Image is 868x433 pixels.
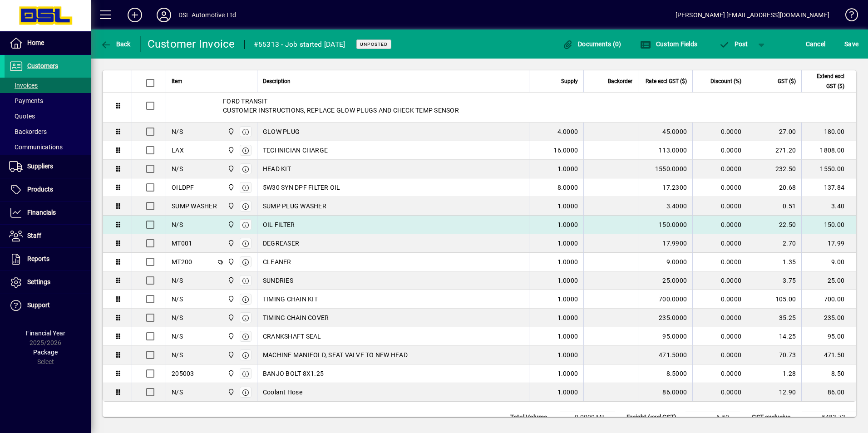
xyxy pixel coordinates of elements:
span: Staff [27,232,41,239]
span: Custom Fields [640,40,697,48]
div: 95.0000 [644,332,687,341]
div: 1550.0000 [644,164,687,173]
a: Invoices [5,78,91,93]
td: 271.20 [747,141,801,160]
button: Save [842,36,861,52]
span: GST ($) [778,76,796,86]
a: Reports [5,248,91,271]
span: 1.0000 [557,388,578,397]
div: LAX [172,146,184,155]
span: SUMP PLUG WASHER [263,202,326,211]
td: 0.0000 [692,271,747,290]
td: 232.50 [747,160,801,178]
div: MT001 [172,239,192,248]
span: 1.0000 [557,257,578,266]
span: Products [27,186,53,193]
span: Central [225,350,236,360]
div: N/S [172,332,183,341]
td: 17.99 [801,234,856,253]
span: Package [33,349,58,356]
span: 1.0000 [557,313,578,322]
span: Central [225,127,236,137]
span: Central [225,182,236,192]
td: 8.50 [801,364,856,383]
div: DSL Automotive Ltd [178,8,236,22]
td: 27.00 [747,123,801,141]
span: Documents (0) [562,40,621,48]
span: Central [225,164,236,174]
span: TIMING CHAIN KIT [263,295,318,304]
button: Documents (0) [560,36,624,52]
td: 0.0000 [692,141,747,160]
div: N/S [172,127,183,136]
span: Cancel [806,37,826,51]
span: Central [225,220,236,230]
td: 0.0000 [692,309,747,327]
td: 86.00 [801,383,856,401]
app-page-header-button: Back [91,36,141,52]
td: 20.68 [747,178,801,197]
button: Add [120,7,149,23]
div: 17.2300 [644,183,687,192]
span: Central [225,201,236,211]
span: P [735,40,739,48]
span: HEAD KIT [263,164,291,173]
a: Suppliers [5,155,91,178]
td: 0.0000 [692,290,747,309]
a: Home [5,32,91,54]
div: 471.5000 [644,350,687,359]
td: 70.73 [747,346,801,364]
div: 86.0000 [644,388,687,397]
span: Reports [27,255,49,262]
td: 180.00 [801,123,856,141]
div: N/S [172,350,183,359]
td: 14.25 [747,327,801,346]
td: 0.0000 [692,160,747,178]
span: Central [225,276,236,285]
span: 5W30 SYN DPF FILTER OIL [263,183,340,192]
td: GST exclusive [747,412,802,423]
td: 0.0000 [692,327,747,346]
div: 8.5000 [644,369,687,378]
span: SUNDRIES [263,276,293,285]
span: Central [225,238,236,248]
span: OIL FILTER [263,220,295,229]
span: Financials [27,209,56,216]
a: Payments [5,93,91,108]
span: Description [263,76,291,86]
span: ost [719,40,748,48]
div: N/S [172,164,183,173]
span: Payments [9,97,43,104]
span: BANJO BOLT 8X1.25 [263,369,324,378]
span: GLOW PLUG [263,127,300,136]
span: Coolant Hose [263,388,302,397]
div: N/S [172,220,183,229]
span: Central [225,145,236,155]
td: 0.0000 [692,383,747,401]
button: Post [714,36,753,52]
span: Home [27,39,44,46]
td: 5483.73 [802,412,856,423]
span: Settings [27,278,50,285]
td: 235.00 [801,309,856,327]
td: 1550.00 [801,160,856,178]
td: 1.35 [747,253,801,271]
td: 137.84 [801,178,856,197]
span: CLEANER [263,257,291,266]
div: 113.0000 [644,146,687,155]
td: 9.00 [801,253,856,271]
span: 1.0000 [557,276,578,285]
td: 3.40 [801,197,856,216]
td: 0.0000 [692,178,747,197]
td: 0.0000 [692,197,747,216]
td: 0.0000 [692,253,747,271]
td: 0.0000 [692,346,747,364]
div: 205003 [172,369,194,378]
span: Customers [27,62,58,69]
a: Settings [5,271,91,294]
td: 12.90 [747,383,801,401]
button: Profile [149,7,178,23]
td: 95.00 [801,327,856,346]
span: TECHNICIAN CHARGE [263,146,328,155]
span: Extend excl GST ($) [807,71,844,91]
